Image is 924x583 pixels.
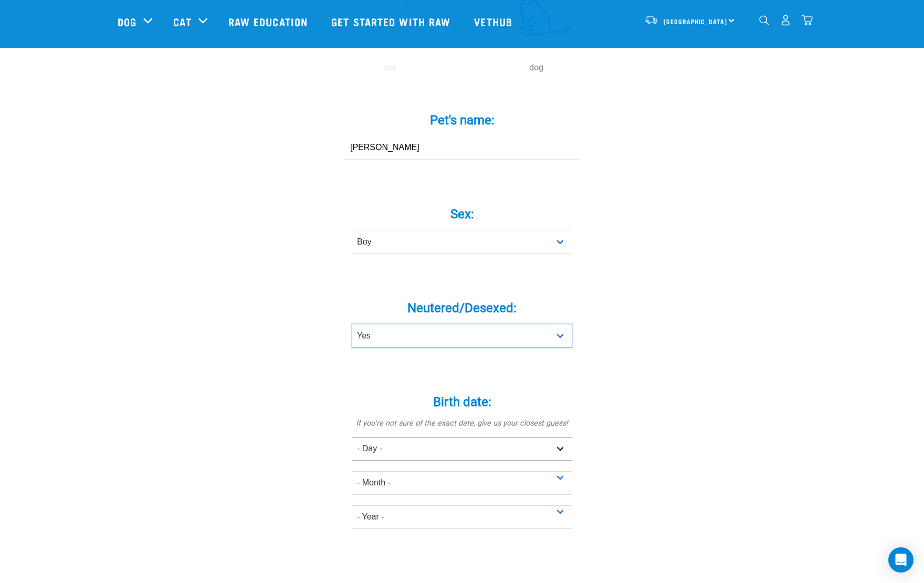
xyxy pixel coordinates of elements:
a: Dog [118,14,136,29]
label: Birth date: [304,393,619,411]
p: cat [319,61,461,74]
a: Get started with Raw [321,1,464,43]
p: dog [465,61,607,74]
div: Open Intercom Messenger [888,547,913,573]
img: home-icon@2x.png [802,15,813,26]
label: Pet's name: [304,111,619,130]
img: home-icon-1@2x.png [759,15,769,25]
p: If you're not sure of the exact date, give us your closest guess! [304,418,619,429]
img: user.png [780,15,791,26]
img: van-moving.png [644,15,658,25]
a: Raw Education [218,1,321,43]
label: Neutered/Desexed: [304,299,619,317]
a: Vethub [464,1,526,43]
span: [GEOGRAPHIC_DATA] [664,19,727,23]
label: Sex: [304,205,619,224]
a: Cat [173,14,191,29]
